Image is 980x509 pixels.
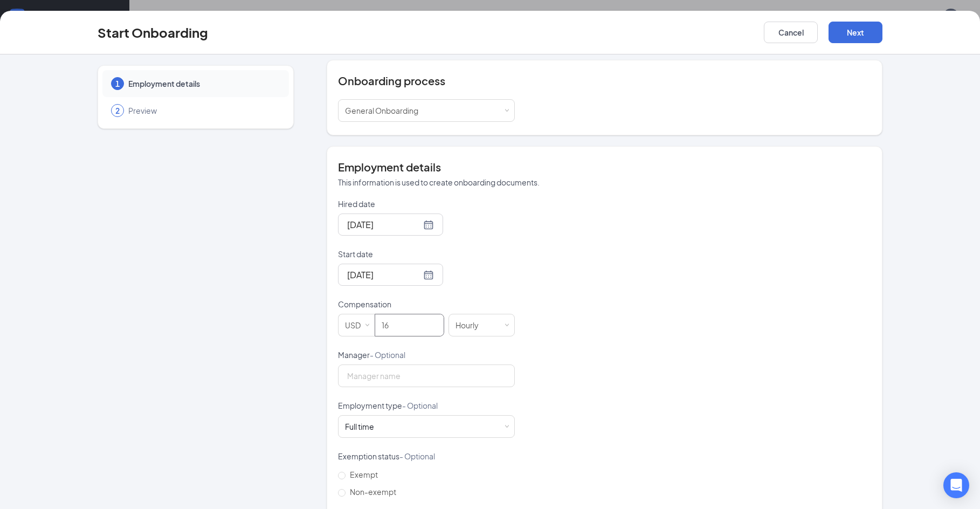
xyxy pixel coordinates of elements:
[338,198,515,209] p: Hired date
[402,401,438,410] span: - Optional
[115,105,120,116] span: 2
[829,22,882,43] button: Next
[338,451,515,462] p: Exemption status
[128,78,278,89] span: Employment details
[345,421,382,432] div: [object Object]
[456,314,486,336] div: Hourly
[338,177,871,188] p: This information is used to create onboarding documents.
[128,105,278,116] span: Preview
[338,349,515,360] p: Manager
[346,470,382,479] span: Exempt
[338,160,871,175] h4: Employment details
[764,22,818,43] button: Cancel
[345,314,368,336] div: USD
[375,314,444,336] input: Amount
[345,421,374,432] div: Full time
[347,268,421,281] input: Sep 15, 2025
[338,400,515,411] p: Employment type
[399,451,435,461] span: - Optional
[338,249,515,259] p: Start date
[347,218,421,231] input: Sep 15, 2025
[345,106,418,115] span: General Onboarding
[338,299,515,309] p: Compensation
[346,487,401,497] span: Non-exempt
[345,100,426,121] div: [object Object]
[370,350,405,360] span: - Optional
[338,73,871,88] h4: Onboarding process
[338,364,515,387] input: Manager name
[943,472,969,498] div: Open Intercom Messenger
[115,78,120,89] span: 1
[98,23,208,42] h3: Start Onboarding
